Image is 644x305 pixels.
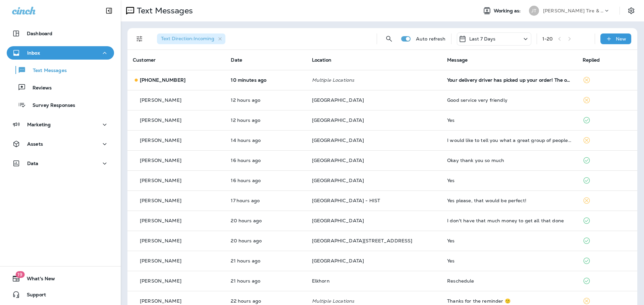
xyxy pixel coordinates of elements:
p: [PERSON_NAME] [140,278,181,284]
span: [GEOGRAPHIC_DATA][STREET_ADDRESS] [312,238,413,244]
p: Reviews [26,85,52,91]
div: Good service very friendly [447,97,572,103]
p: Aug 19, 2025 07:21 PM [231,118,301,123]
span: Date [231,57,242,63]
p: Last 7 Days [469,36,496,42]
button: Survey Responses [7,98,114,112]
span: 19 [15,271,24,278]
span: Message [447,57,468,63]
button: Settings [625,5,637,17]
p: Aug 19, 2025 10:35 AM [231,278,301,284]
div: I would like to tell you what a great group of people at the jensen tire store at 168 and center ... [447,138,572,143]
p: [PERSON_NAME] [140,238,181,243]
button: Inbox [7,46,114,60]
div: Your delivery driver has picked up your order! The order should arrive at 8:22 AM. We noticed tha... [447,77,572,83]
p: Aug 20, 2025 08:01 AM [231,77,301,83]
span: [GEOGRAPHIC_DATA] [312,258,364,264]
p: Aug 19, 2025 11:12 AM [231,238,301,243]
span: Working as: [494,8,522,14]
span: [GEOGRAPHIC_DATA] [312,157,364,163]
p: [PERSON_NAME] Tire & Auto [543,8,603,13]
p: Aug 19, 2025 07:33 PM [231,97,301,103]
div: Yes [447,178,572,183]
span: Support [20,292,46,300]
p: Aug 19, 2025 05:38 PM [231,138,301,143]
p: [PHONE_NUMBER] [140,77,185,83]
p: Aug 19, 2025 10:47 AM [231,258,301,263]
p: [PERSON_NAME] [140,118,181,123]
p: [PERSON_NAME] [140,178,181,183]
span: Replied [583,57,600,63]
button: Collapse Sidebar [100,4,118,17]
p: Aug 19, 2025 11:32 AM [231,218,301,223]
span: [GEOGRAPHIC_DATA] [312,97,364,103]
div: Text Direction:Incoming [157,33,225,44]
span: [GEOGRAPHIC_DATA] [312,117,364,123]
div: Yes [447,118,572,123]
p: [PERSON_NAME] [140,138,181,143]
p: Aug 19, 2025 03:25 PM [231,178,301,183]
div: JT [529,6,539,16]
div: Reschedule [447,278,572,284]
p: Marketing [27,122,51,127]
p: Multiple Locations [312,77,436,83]
div: I don't have that much money to get all that done [447,218,572,223]
p: Survey Responses [26,102,75,109]
button: Search Messages [382,32,396,46]
span: [GEOGRAPHIC_DATA] [312,137,364,143]
p: [PERSON_NAME] [140,198,181,203]
p: Multiple Locations [312,298,436,304]
p: Data [27,161,39,166]
p: [PERSON_NAME] [140,97,181,103]
div: Yes please, that would be perfect! [447,198,572,203]
div: 1 - 20 [542,36,553,42]
p: [PERSON_NAME] [140,158,181,163]
p: [PERSON_NAME] [140,218,181,223]
p: [PERSON_NAME] [140,298,181,304]
span: Customer [133,57,156,63]
span: [GEOGRAPHIC_DATA] - HIST [312,198,380,204]
span: [GEOGRAPHIC_DATA] [312,218,364,224]
div: Yes [447,238,572,243]
span: Text Direction : Incoming [161,35,214,42]
span: [GEOGRAPHIC_DATA] [312,177,364,183]
p: Auto refresh [416,36,446,42]
button: Reviews [7,80,114,94]
p: [PERSON_NAME] [140,258,181,263]
p: Aug 19, 2025 10:05 AM [231,298,301,304]
button: Marketing [7,118,114,131]
p: Dashboard [27,31,52,36]
button: Data [7,157,114,170]
button: Support [7,288,114,301]
p: Aug 19, 2025 03:42 PM [231,158,301,163]
p: New [616,36,626,42]
span: Elkhorn [312,278,330,284]
button: Filters [133,32,146,46]
div: Okay thank you so much [447,158,572,163]
div: Thanks for the reminder 🙂 [447,298,572,304]
button: Assets [7,137,114,151]
div: Yes [447,258,572,263]
button: Text Messages [7,63,114,77]
button: 19What's New [7,272,114,285]
p: Assets [27,141,43,147]
span: What's New [20,276,55,284]
p: Text Messages [26,68,67,74]
p: Inbox [27,50,40,56]
button: Dashboard [7,27,114,40]
span: Location [312,57,331,63]
p: Aug 19, 2025 02:56 PM [231,198,301,203]
p: Text Messages [134,6,193,16]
